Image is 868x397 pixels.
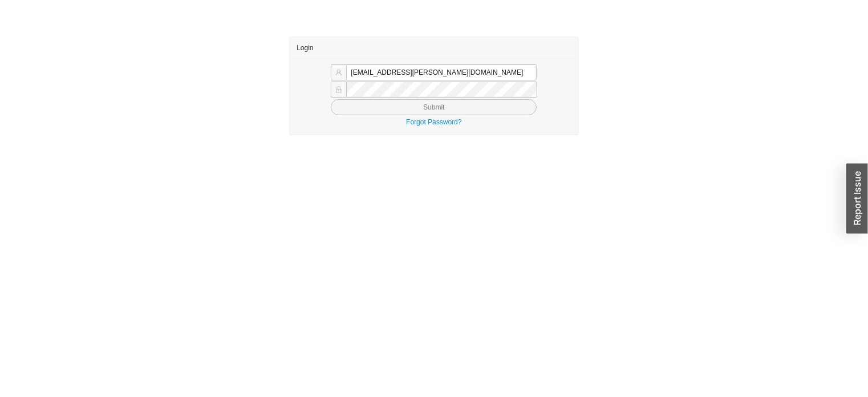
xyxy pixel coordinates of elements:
[335,69,342,76] span: user
[346,64,537,80] input: Email
[335,86,342,93] span: lock
[297,37,571,58] div: Login
[331,99,537,115] button: Submit
[406,118,461,126] a: Forgot Password?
